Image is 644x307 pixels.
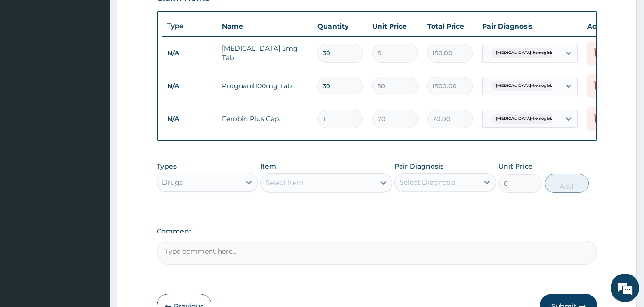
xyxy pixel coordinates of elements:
textarea: Type your message and hit 'Enter' [5,205,182,239]
span: [MEDICAL_DATA]-hemoglobin [PERSON_NAME]... [491,81,598,91]
span: We're online! [55,93,132,189]
td: N/A [162,44,217,62]
td: N/A [162,110,217,128]
label: Unit Price [498,161,533,171]
th: Quantity [313,17,368,36]
span: [MEDICAL_DATA]-hemoglobin [PERSON_NAME]... [491,114,598,124]
th: Unit Price [368,17,422,36]
div: Select Item [265,178,304,188]
label: Types [157,162,177,170]
th: Pair Diagnosis [477,17,582,36]
td: N/A [162,77,217,95]
td: [MEDICAL_DATA] 5mg Tab [217,39,313,67]
td: Proguanil100mg Tab [217,76,313,95]
button: Add [545,174,589,193]
div: Minimize live chat window [157,5,179,28]
div: Drugs [162,178,183,187]
td: Ferobin Plus Cap. [217,109,313,128]
span: [MEDICAL_DATA]-hemoglobin [PERSON_NAME]... [491,48,598,58]
th: Name [217,17,313,36]
div: Select Diagnosis [400,178,455,187]
div: Chat with us now [50,53,160,66]
th: Type [162,17,217,35]
img: d_794563401_company_1708531726252_794563401 [18,48,39,72]
th: Actions [582,17,630,36]
label: Pair Diagnosis [394,161,443,171]
label: Comment [157,227,598,235]
label: Item [260,161,276,171]
th: Total Price [422,17,477,36]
